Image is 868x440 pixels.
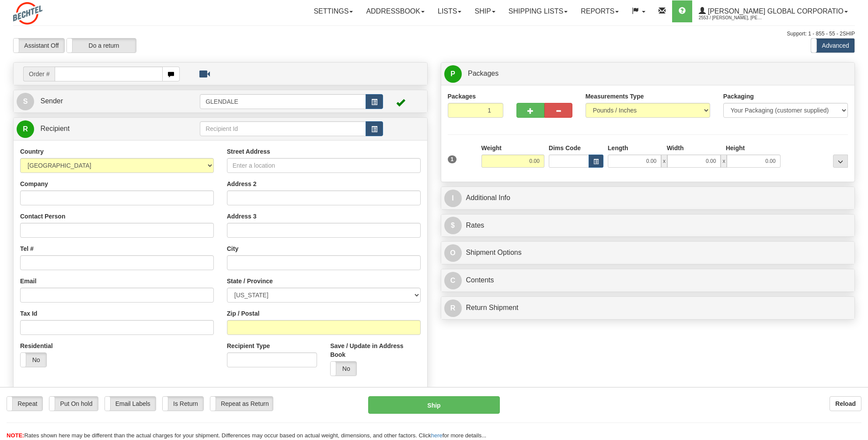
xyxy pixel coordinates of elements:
[210,397,273,411] label: Repeat as Return
[21,353,46,367] label: No
[330,341,420,359] label: Save / Update in Address Book
[20,341,53,350] label: Residential
[431,0,468,22] a: Lists
[67,39,136,53] label: Do a return
[481,144,502,152] label: Weight
[163,397,203,411] label: Is Return
[444,244,852,262] a: OShipment Options
[227,277,273,285] label: State / Province
[227,244,238,253] label: City
[227,309,260,318] label: Zip / Postal
[7,432,24,439] span: NOTE:
[549,144,581,152] label: Dims Code
[706,7,844,15] span: [PERSON_NAME] Global Corporatio
[661,155,667,168] span: x
[448,155,457,163] span: 1
[444,189,852,207] a: IAdditional Info
[692,0,854,22] a: [PERSON_NAME] Global Corporatio 2553 / [PERSON_NAME], [PERSON_NAME]
[448,92,476,101] label: Packages
[468,0,502,22] a: Ship
[20,309,37,318] label: Tax Id
[40,97,63,105] span: Sender
[444,217,852,235] a: $Rates
[331,362,356,376] label: No
[200,94,366,109] input: Sender Id
[721,155,727,168] span: x
[20,277,36,285] label: Email
[17,120,180,138] a: R Recipient
[586,92,644,101] label: Measurements Type
[833,155,848,168] div: ...
[7,397,42,411] label: Repeat
[227,180,257,188] label: Address 2
[105,397,156,411] label: Email Labels
[502,0,574,22] a: Shipping lists
[227,147,270,156] label: Street Address
[20,180,48,188] label: Company
[20,212,65,221] label: Contact Person
[17,120,34,138] span: R
[848,175,867,264] iframe: chat widget
[307,0,359,22] a: Settings
[431,432,443,439] a: here
[359,0,431,22] a: Addressbook
[444,244,462,262] span: O
[227,341,270,350] label: Recipient Type
[444,271,852,289] a: CContents
[444,272,462,289] span: C
[20,244,34,253] label: Tel #
[835,400,856,407] b: Reload
[574,0,625,22] a: Reports
[667,144,684,152] label: Width
[468,70,498,77] span: Packages
[49,397,98,411] label: Put On hold
[14,39,64,53] label: Assistant Off
[17,92,200,110] a: S Sender
[444,299,462,317] span: R
[17,93,34,110] span: S
[723,92,754,101] label: Packaging
[368,396,500,414] button: Ship
[227,212,257,221] label: Address 3
[444,217,462,234] span: $
[13,2,42,25] img: logo2553.jpg
[608,144,628,152] label: Length
[444,65,462,83] span: P
[23,67,55,81] span: Order #
[40,125,70,132] span: Recipient
[13,30,855,38] div: Support: 1 - 855 - 55 - 2SHIP
[20,147,44,156] label: Country
[444,65,852,83] a: P Packages
[830,396,861,411] button: Reload
[227,158,421,173] input: Enter a location
[811,39,854,53] label: Advanced
[444,299,852,317] a: RReturn Shipment
[444,190,462,207] span: I
[200,121,366,136] input: Recipient Id
[699,14,764,22] span: 2553 / [PERSON_NAME], [PERSON_NAME]
[726,144,745,152] label: Height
